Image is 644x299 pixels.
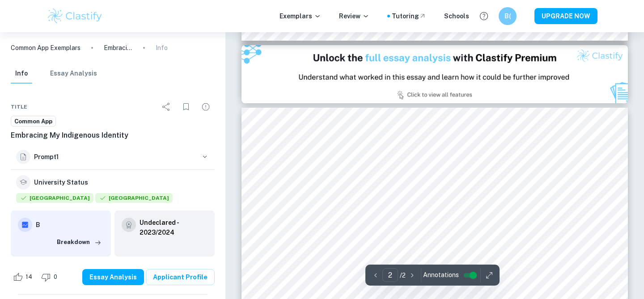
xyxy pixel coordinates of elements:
a: Common App [11,116,56,127]
span: 0 [49,273,62,282]
button: Prompt1 [11,144,215,169]
p: / 2 [400,270,406,280]
button: Essay Analysis [50,64,97,84]
h6: B( [503,11,513,21]
div: Bookmark [177,98,195,116]
button: Info [11,64,32,84]
p: Info [156,43,168,53]
h6: University Status [34,177,88,187]
button: B( [499,7,517,25]
span: [GEOGRAPHIC_DATA] [95,193,173,203]
button: Help and Feedback [476,8,491,24]
div: Report issue [197,98,215,116]
span: Common App [11,117,55,126]
div: Share [157,98,175,116]
img: Clastify logo [47,7,103,25]
span: [GEOGRAPHIC_DATA] [16,193,93,203]
p: Review [339,11,369,21]
span: Title [11,103,27,111]
a: Applicant Profile [146,269,215,285]
p: Exemplars [280,11,321,21]
div: Dislike [39,270,62,284]
button: Breakdown [55,236,104,249]
h6: B [36,220,104,230]
span: 14 [21,273,37,282]
div: Accepted: Columbia University [16,193,93,205]
a: Undeclared - 2023/2024 [140,218,208,237]
div: Like [11,270,37,284]
a: Tutoring [392,11,426,21]
div: Accepted: Dartmouth College [95,193,173,205]
button: Essay Analysis [82,269,144,285]
a: Schools [444,11,469,21]
button: UPGRADE NOW [534,8,597,24]
a: Common App Exemplars [11,43,80,53]
h6: Embracing My Indigenous Identity [11,130,215,141]
span: Annotations [423,270,459,280]
p: Embracing My Indigenous Identity [104,43,132,53]
img: Ad [241,45,628,103]
h6: Prompt 1 [34,152,197,162]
